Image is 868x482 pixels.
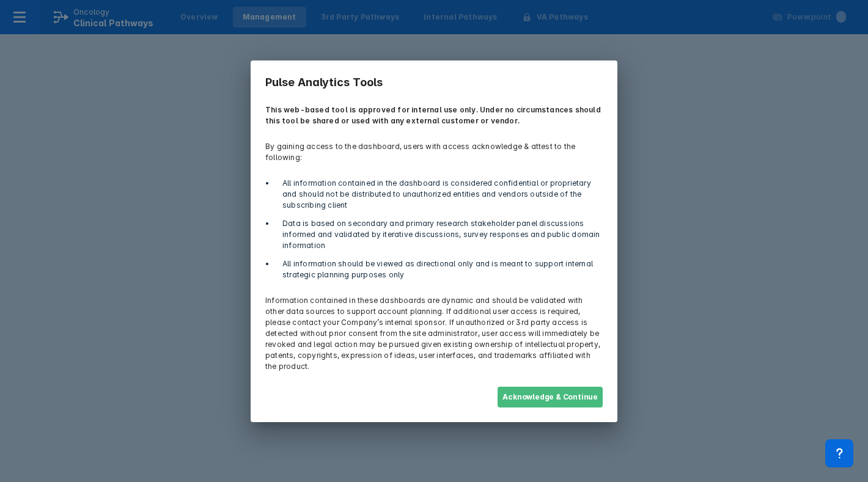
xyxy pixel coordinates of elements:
li: Data is based on secondary and primary research stakeholder panel discussions informed and valida... [275,218,603,251]
li: All information should be viewed as directional only and is meant to support internal strategic p... [275,258,603,280]
p: Information contained in these dashboards are dynamic and should be validated with other data sou... [258,288,610,379]
li: All information contained in the dashboard is considered confidential or proprietary and should n... [275,178,603,211]
div: Contact Support [825,439,853,467]
h3: Pulse Analytics Tools [258,68,610,97]
button: Acknowledge & Continue [498,387,603,407]
p: By gaining access to the dashboard, users with access acknowledge & attest to the following: [258,134,610,170]
p: This web-based tool is approved for internal use only. Under no circumstances should this tool be... [258,97,610,134]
